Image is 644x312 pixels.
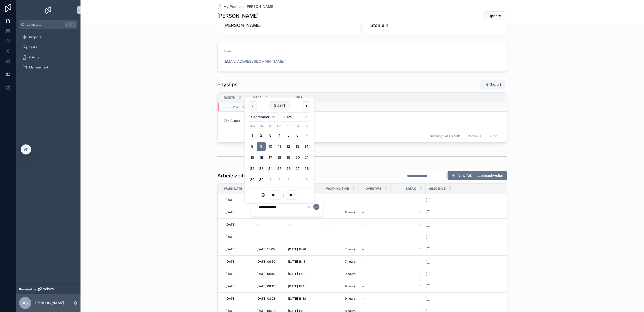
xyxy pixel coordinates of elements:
div: -- [257,235,260,239]
span: -- [326,235,329,239]
a: [DATE] 09:30 [255,258,280,266]
button: Mittwoch, 24. September 2025 [266,164,275,173]
span: [DATE] 18:18 [288,260,305,264]
th: Montag [248,124,257,129]
button: Freitag, 5. September 2025 [284,131,293,140]
span: Working Time [326,187,349,191]
div: -- [418,235,421,239]
a: -- [361,297,388,301]
span: Email [224,49,231,53]
button: Sonntag, 21. September 2025 [302,153,311,162]
span: -- [361,210,365,214]
div: -- [257,223,260,227]
button: Montag, 15. September 2025 [248,153,257,162]
button: Donnerstag, 4. September 2025 [275,131,284,140]
button: Samstag, 6. September 2025 [293,131,302,140]
button: Donnerstag, 25. September 2025 [275,164,284,173]
button: Sonntag, 7. September 2025 [302,131,311,140]
a: 8 hours [326,210,355,214]
span: -- [361,247,365,251]
span: [DATE] 18:45 [288,284,306,288]
a: 1 [394,208,423,216]
button: Mittwoch, 17. September 2025 [266,153,275,162]
span: -- [361,272,365,276]
table: September 2025 [248,124,311,184]
button: Samstag, 4. Oktober 2025 [293,175,302,184]
button: Sonntag, 28. September 2025 [302,164,311,173]
span: [PERSON_NAME] [223,22,354,29]
div: : [248,190,311,200]
div: scrollable content [16,29,80,79]
a: [DATE] 08:28 [255,295,280,303]
span: File [296,96,302,100]
span: [DATE] 18:38 [288,297,306,301]
span: 1 [396,260,421,264]
span: [DATE] [226,247,235,251]
button: Freitag, 26. September 2025 [284,164,293,173]
button: Montag, 1. September 2025 [248,131,257,140]
span: 1 [396,272,421,276]
span: [DATE] 10:05 [257,247,275,251]
a: -- [394,233,423,241]
a: Powered by [16,285,80,294]
a: -- [361,223,388,227]
span: [DATE] 09:30 [257,260,275,264]
button: Sonntag, 5. Oktober 2025 [302,175,311,184]
span: Year [253,96,262,100]
span: 08 - August [224,119,240,123]
span: Work Date [224,187,242,191]
a: [DATE] [224,270,249,278]
div: -- [288,223,291,227]
th: Dienstag [257,124,266,129]
a: 1 [394,245,423,253]
a: -- [255,233,280,241]
button: Mittwoch, 3. September 2025 [266,131,275,140]
a: Clients [19,53,77,62]
a: [EMAIL_ADDRESS][DOMAIN_NAME] [224,59,284,64]
span: [DATE] [226,297,235,301]
span: [DATE] [226,235,235,239]
button: Samstag, 20. September 2025 [293,153,302,162]
span: Break [406,187,416,191]
span: 9 hours [326,284,355,288]
span: 7 hours [326,247,355,251]
span: 2025 [233,105,240,109]
span: -- [361,284,365,288]
button: Dienstag, 9. September 2025, selected [257,142,266,151]
span: Showing 1 of 1 results [430,134,460,138]
button: Today, Dienstag, 2. September 2025 [257,131,266,140]
a: -- [286,233,320,241]
a: [DATE] 10:05 [255,245,280,253]
span: [DATE] 09:15 [257,272,275,276]
a: [DATE] [224,258,249,266]
span: Jump to... [27,23,63,27]
a: -- [361,272,388,276]
a: [PERSON_NAME] [246,4,274,9]
span: Powered by [19,287,36,291]
button: Samstag, 27. September 2025 [293,164,302,173]
button: Mittwoch, 10. September 2025 [266,142,275,151]
a: 1 [394,270,423,278]
a: 1 [394,258,423,266]
a: [DATE] [224,208,249,216]
th: Sonntag [302,124,311,129]
button: New Arbeitszeitnachweise [448,171,507,180]
span: 7 hours [326,260,355,264]
span: [DATE] [226,210,235,214]
button: Donnerstag, 18. September 2025 [275,153,284,162]
h1: Payslips [217,81,237,88]
a: 9 hours [326,297,355,301]
a: -- [361,210,388,214]
a: -- [326,223,355,227]
span: Update [489,13,501,18]
button: Freitag, 3. Oktober 2025 [284,175,293,184]
span: -- [361,235,365,239]
span: Overtime [366,187,381,191]
a: [DATE] [224,282,249,290]
span: [DATE] [226,198,235,202]
a: [DATE] [224,221,249,229]
span: -- [326,223,329,227]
